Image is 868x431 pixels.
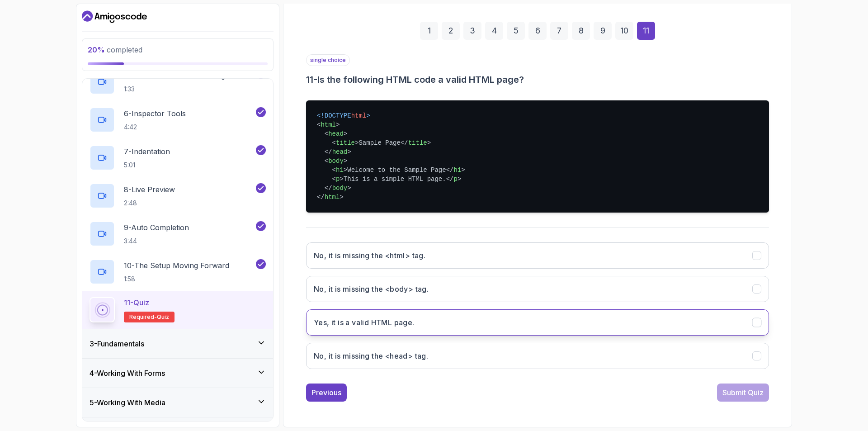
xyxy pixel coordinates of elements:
span: title [408,139,427,147]
span: html [351,112,367,119]
span: < > [332,139,359,147]
span: < > [332,166,348,174]
p: 5:01 [124,161,170,170]
h3: No, it is missing the <body> tag. [314,284,429,294]
h3: Yes, it is a valid HTML page. [314,317,415,328]
div: 6 [528,22,547,40]
span: < > [317,121,340,128]
p: 7 - Indentation [124,146,170,157]
span: < > [325,157,347,165]
button: 5-How To Access HTML Pages1:33 [90,69,266,95]
span: </ > [317,194,344,201]
button: 7-Indentation5:01 [90,145,266,171]
span: < > [332,175,344,183]
span: Required- [129,313,157,321]
div: 5 [507,22,525,40]
div: Previous [311,387,341,398]
div: 8 [572,22,590,40]
span: head [332,148,348,156]
span: <!DOCTYPE > [317,112,370,119]
div: 3 [463,22,481,40]
p: 11 - Quiz [124,297,149,308]
button: 8-Live Preview2:48 [90,183,266,208]
div: 7 [550,22,568,40]
button: No, it is missing the <head> tag. [306,343,769,369]
span: completed [88,45,142,54]
p: 3:44 [124,237,189,246]
h3: 11 - Is the following HTML code a valid HTML page? [306,73,769,86]
p: single choice [306,54,350,66]
p: 1:58 [124,275,229,284]
h3: 5 - Working With Media [90,397,165,408]
span: </ > [325,185,351,192]
button: 3-Fundamentals [82,329,273,358]
button: No, it is missing the <html> tag. [306,242,769,269]
p: 1:33 [124,85,233,94]
span: quiz [157,313,169,321]
span: < > [325,130,347,137]
div: 10 [615,22,633,40]
h3: No, it is missing the <head> tag. [314,350,428,361]
div: 1 [420,22,438,40]
p: 9 - Auto Completion [124,222,189,233]
button: Previous [306,384,347,402]
button: Yes, it is a valid HTML page. [306,309,769,336]
span: </ > [401,139,431,147]
pre: Sample Page Welcome to the Sample Page This is a simple HTML page. [306,100,769,213]
button: Submit Quiz [717,384,769,402]
p: 2:48 [124,199,175,208]
h3: No, it is missing the <html> tag. [314,250,425,261]
button: 6-Inspector Tools4:42 [90,107,266,133]
div: 4 [485,22,503,40]
h3: 4 - Working With Forms [90,368,165,379]
span: </ > [446,166,465,174]
span: </ > [446,175,462,183]
p: 10 - The Setup Moving Forward [124,260,229,271]
button: 5-Working With Media [82,388,273,417]
span: h1 [453,166,461,174]
span: title [336,139,355,147]
span: html [321,121,336,128]
button: 9-Auto Completion3:44 [90,221,266,246]
span: 20 % [88,45,105,54]
span: body [332,185,348,192]
button: 11-QuizRequired-quiz [90,297,266,322]
div: 11 [637,22,655,40]
div: 2 [442,22,460,40]
span: body [328,157,344,165]
p: 4:42 [124,123,186,132]
span: </ > [325,148,351,156]
p: 8 - Live Preview [124,184,175,195]
p: 6 - Inspector Tools [124,108,186,119]
div: Submit Quiz [722,387,764,398]
span: h1 [336,166,344,174]
span: p [453,175,457,183]
span: head [328,130,344,137]
button: 4-Working With Forms [82,359,273,388]
a: Dashboard [82,9,147,24]
button: No, it is missing the <body> tag. [306,276,769,302]
h3: 3 - Fundamentals [90,338,144,349]
div: 9 [594,22,612,40]
button: 10-The Setup Moving Forward1:58 [90,259,266,284]
span: html [325,194,340,201]
span: p [336,175,340,183]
